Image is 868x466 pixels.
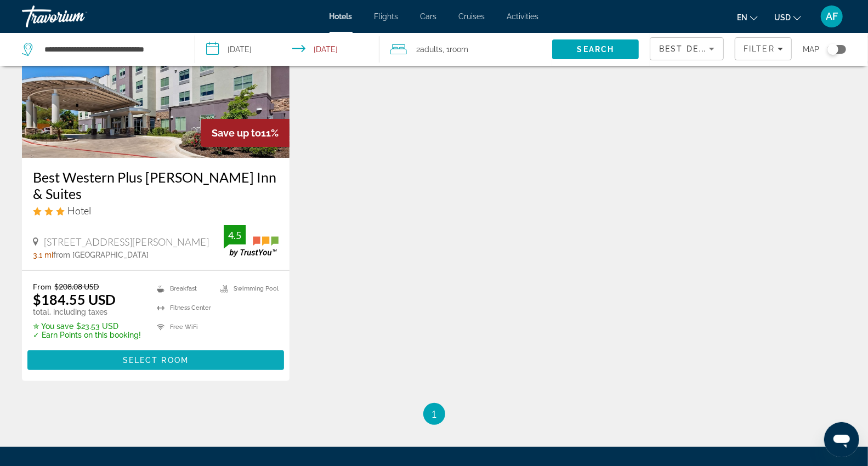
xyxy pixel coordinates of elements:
[33,291,116,308] ins: $184.55 USD
[33,322,73,331] span: ✮ You save
[43,41,178,58] input: Search hotel destination
[33,322,141,331] p: $23.53 USD
[774,9,801,25] button: Change currency
[737,9,758,25] button: Change language
[735,37,792,60] button: Filters
[659,42,714,55] mat-select: Sort by
[33,331,141,339] p: ✓ Earn Points on this booking!
[33,204,279,217] div: 3 star Hotel
[151,320,215,334] li: Free WiFi
[33,308,141,316] p: total, including taxes
[33,169,279,202] a: Best Western Plus [PERSON_NAME] Inn & Suites
[195,33,379,66] button: Select check in and out date
[201,119,290,147] div: 11%
[151,301,215,315] li: Fitness Center
[417,42,443,57] span: 2
[22,2,132,31] a: Travorium
[432,408,437,420] span: 1
[54,282,99,291] del: $208.08 USD
[744,44,775,53] span: Filter
[33,282,52,291] span: From
[224,225,279,257] img: TrustYou guest rating badge
[577,45,615,54] span: Search
[443,42,469,57] span: , 1
[151,282,215,295] li: Breakfast
[67,204,91,217] span: Hotel
[379,33,553,66] button: Travelers: 2 adults, 0 children
[33,251,53,259] span: 3.1 mi
[737,13,747,22] span: en
[215,282,279,295] li: Swimming Pool
[552,39,639,59] button: Search
[826,11,838,22] span: AF
[27,350,284,370] button: Select Room
[421,45,443,54] span: Adults
[507,12,539,21] a: Activities
[659,44,716,53] span: Best Deals
[803,42,819,57] span: Map
[53,251,149,259] span: from [GEOGRAPHIC_DATA]
[330,12,353,21] a: Hotels
[450,45,469,54] span: Room
[459,12,485,21] a: Cruises
[818,5,846,28] button: User Menu
[22,403,846,425] nav: Pagination
[224,229,246,242] div: 4.5
[27,353,284,365] a: Select Room
[44,236,209,248] span: [STREET_ADDRESS][PERSON_NAME]
[824,422,859,457] iframe: Button to launch messaging window
[819,44,846,54] button: Toggle map
[123,356,189,365] span: Select Room
[421,12,437,21] a: Cars
[774,13,791,22] span: USD
[212,127,261,139] span: Save up to
[375,12,399,21] a: Flights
